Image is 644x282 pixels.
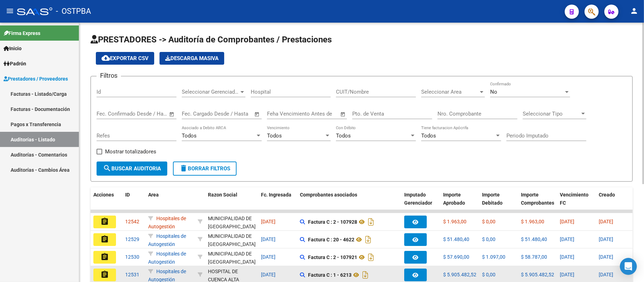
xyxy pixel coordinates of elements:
datatable-header-cell: Importe Aprobado [440,187,479,218]
input: Fecha fin [217,111,251,117]
span: 12542 [125,219,139,224]
span: Todos [336,133,351,139]
i: Descargar documento [366,216,376,228]
span: [DATE] [599,254,613,260]
span: Borrar Filtros [179,165,230,172]
div: - 30681617783 [208,232,255,247]
mat-icon: delete [179,164,188,172]
span: [DATE] [261,254,275,260]
span: [DATE] [261,219,275,224]
datatable-header-cell: Importe Debitado [479,187,518,218]
span: [DATE] [599,272,613,277]
span: Hospitales de Autogestión [148,216,186,229]
datatable-header-cell: Fc. Ingresada [258,187,297,218]
span: Seleccionar Gerenciador [182,89,239,95]
span: $ 58.787,00 [521,254,547,260]
span: Fc. Ingresada [261,192,291,198]
button: Borrar Filtros [173,161,237,176]
span: Prestadores / Proveedores [4,75,68,83]
h3: Filtros [97,71,121,81]
span: $ 57.690,00 [443,254,469,260]
datatable-header-cell: Acciones [91,187,122,218]
span: Todos [421,133,436,139]
button: Open calendar [339,110,347,118]
mat-icon: assignment [100,253,109,261]
span: Padrón [4,60,26,67]
span: - OSTPBA [56,4,91,19]
span: Area [148,192,159,198]
span: $ 0,00 [482,236,495,242]
mat-icon: assignment [100,270,109,279]
span: No [490,89,497,95]
button: Descarga Masiva [159,52,224,65]
div: MUNICIPALIDAD DE [GEOGRAPHIC_DATA][PERSON_NAME] [208,215,256,239]
span: Todos [267,133,282,139]
span: Acciones [93,192,114,198]
div: - 30999262542 [208,250,255,265]
span: Razon Social [208,192,237,198]
span: [DATE] [560,254,574,260]
span: [DATE] [599,219,613,224]
strong: Factura C : 2 - 107928 [308,219,357,225]
span: Descarga Masiva [165,55,219,61]
span: [DATE] [599,236,613,242]
span: Vencimiento FC [560,192,588,206]
button: Exportar CSV [96,52,154,65]
mat-icon: cloud_download [101,54,110,62]
mat-icon: assignment [100,217,109,226]
span: [DATE] [560,219,574,224]
i: Descargar documento [366,252,376,263]
datatable-header-cell: Comprobantes asociados [297,187,401,218]
div: MUNICIPALIDAD DE [GEOGRAPHIC_DATA][PERSON_NAME] [208,250,256,274]
span: [DATE] [560,272,574,277]
app-download-masive: Descarga masiva de comprobantes (adjuntos) [159,52,224,65]
mat-icon: search [103,164,111,172]
datatable-header-cell: Razon Social [205,187,258,218]
span: $ 1.963,00 [443,219,466,224]
div: - 30999262542 [208,215,255,229]
datatable-header-cell: Vencimiento FC [557,187,596,218]
span: PRESTADORES -> Auditoría de Comprobantes / Prestaciones [91,35,332,45]
span: Inicio [4,45,22,52]
span: Todos [182,133,197,139]
span: $ 0,00 [482,272,495,277]
span: $ 51.480,40 [521,236,547,242]
span: ID [125,192,130,198]
i: Descargar documento [361,269,370,281]
span: Importe Comprobantes [521,192,554,206]
strong: Factura C : 20 - 4622 [308,237,354,242]
datatable-header-cell: ID [122,187,145,218]
span: $ 51.480,40 [443,236,469,242]
span: Exportar CSV [101,55,149,61]
datatable-header-cell: Importe Comprobantes [518,187,557,218]
div: Open Intercom Messenger [620,258,637,275]
span: Mostrar totalizadores [105,147,156,156]
span: Hospitales de Autogestión [148,251,186,265]
input: Fecha inicio [182,111,210,117]
i: Descargar documento [364,234,373,245]
span: $ 0,00 [482,219,495,224]
span: Comprobantes asociados [300,192,357,198]
button: Open calendar [168,110,176,118]
span: 12530 [125,254,139,260]
button: Buscar Auditoria [97,161,167,176]
mat-icon: person [630,7,638,15]
span: $ 5.905.482,52 [443,272,476,277]
span: Creado [599,192,615,198]
span: 12529 [125,236,139,242]
span: 12531 [125,272,139,277]
div: MUNICIPALIDAD DE [GEOGRAPHIC_DATA][PERSON_NAME] [208,232,256,256]
span: $ 1.963,00 [521,219,544,224]
span: Importe Aprobado [443,192,465,206]
datatable-header-cell: Imputado Gerenciador [401,187,440,218]
span: Buscar Auditoria [103,165,161,172]
span: Importe Debitado [482,192,503,206]
span: [DATE] [261,272,275,277]
span: [DATE] [560,236,574,242]
span: $ 5.905.482,52 [521,272,554,277]
strong: Factura C : 2 - 107921 [308,254,357,260]
input: Fecha fin [132,111,166,117]
span: Seleccionar Tipo [523,111,580,117]
span: Hospitales de Autogestión [148,233,186,247]
span: Seleccionar Area [421,89,478,95]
